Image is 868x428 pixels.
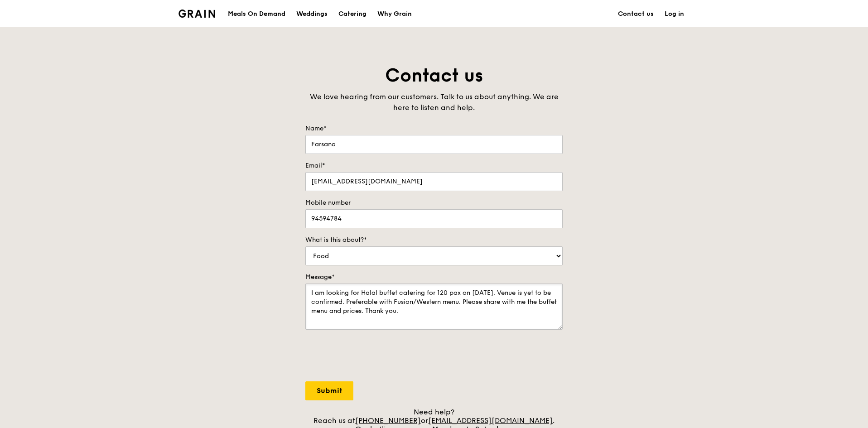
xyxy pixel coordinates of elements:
[178,10,215,18] img: Grain
[305,198,563,207] label: Mobile number
[338,0,366,28] div: Catering
[305,91,563,113] div: We love hearing from our customers. Talk to us about anything. We are here to listen and help.
[305,124,563,133] label: Name*
[377,0,412,28] div: Why Grain
[612,0,659,28] a: Contact us
[228,0,285,28] div: Meals On Demand
[305,273,563,282] label: Message*
[305,339,443,374] iframe: reCAPTCHA
[305,63,563,88] h1: Contact us
[305,236,563,245] label: What is this about?*
[372,0,417,28] a: Why Grain
[296,0,328,28] div: Weddings
[305,381,353,400] input: Submit
[355,416,421,425] a: [PHONE_NUMBER]
[333,0,372,28] a: Catering
[305,161,563,170] label: Email*
[428,416,553,425] a: [EMAIL_ADDRESS][DOMAIN_NAME]
[659,0,690,28] a: Log in
[291,0,333,28] a: Weddings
